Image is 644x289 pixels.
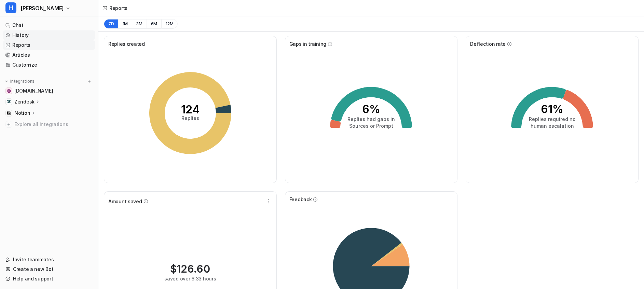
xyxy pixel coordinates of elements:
[170,263,210,275] div: $
[14,98,35,105] p: Zendesk
[161,19,178,29] button: 12M
[4,79,9,84] img: expand menu
[109,4,127,12] div: Reports
[541,102,563,116] tspan: 61%
[3,120,95,129] a: Explore all integrations
[181,103,200,116] tspan: 124
[104,19,118,29] button: 7D
[3,264,95,274] a: Create a new Bot
[347,116,395,122] tspan: Replies had gaps in
[3,20,95,30] a: Chat
[3,30,95,40] a: History
[349,123,393,129] tspan: Sources or Prompt
[289,196,312,203] span: Feedback
[20,3,64,13] span: [PERSON_NAME]
[289,40,327,47] span: Gaps in training
[529,116,576,122] tspan: Replies required no
[132,19,147,29] button: 3M
[7,89,11,93] img: swyfthome.com
[177,263,210,275] span: 126.60
[3,274,95,284] a: Help and support
[14,87,53,94] span: [DOMAIN_NAME]
[3,60,95,70] a: Customize
[7,111,11,115] img: Notion
[14,119,93,130] span: Explore all integrations
[3,86,95,96] a: swyfthome.com[DOMAIN_NAME]
[3,78,37,85] button: Integrations
[14,110,30,116] p: Notion
[362,102,380,116] tspan: 6%
[108,198,142,205] span: Amount saved
[5,121,12,128] img: explore all integrations
[108,40,145,47] span: Replies created
[87,79,92,84] img: menu_add.svg
[470,40,506,47] span: Deflection rate
[164,275,216,282] div: saved over 6.33 hours
[531,123,574,129] tspan: human escalation
[147,19,162,29] button: 6M
[7,100,11,104] img: Zendesk
[3,255,95,264] a: Invite teammates
[118,19,132,29] button: 1M
[10,79,35,84] p: Integrations
[5,2,16,13] span: H
[181,115,199,121] tspan: Replies
[3,40,95,50] a: Reports
[3,50,95,60] a: Articles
